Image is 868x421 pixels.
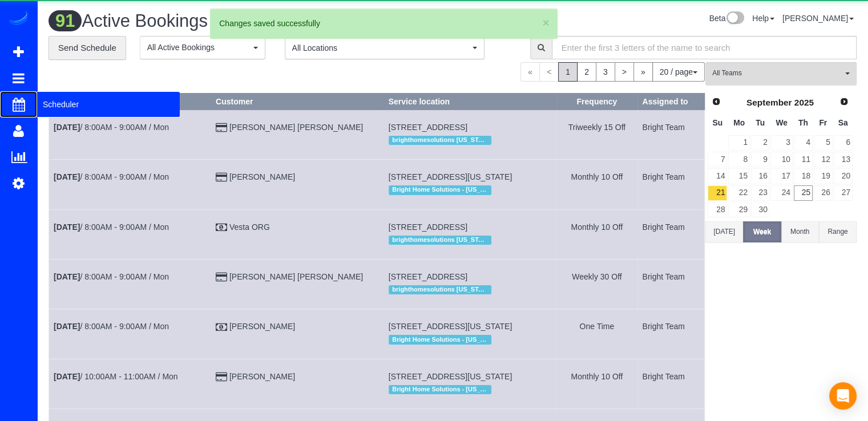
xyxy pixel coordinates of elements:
[389,183,552,197] div: Location
[834,152,853,167] a: 13
[705,62,857,80] ol: All Teams
[389,222,467,232] span: [STREET_ADDRESS]
[728,152,749,167] a: 8
[211,160,384,209] td: Customer
[712,118,722,127] span: Sunday
[229,222,270,232] a: Vesta ORG
[725,11,744,26] img: New interface
[389,123,467,132] span: [STREET_ADDRESS]
[751,202,770,217] a: 30
[752,14,774,23] a: Help
[637,259,705,309] td: Assigned to
[389,272,467,281] span: [STREET_ADDRESS]
[794,98,814,107] span: 2025
[834,168,853,184] a: 20
[712,68,842,78] span: All Teams
[389,236,491,245] span: brighthomesolutions [US_STATE]
[211,309,384,359] td: Customer
[285,36,485,59] button: All Locations
[383,259,556,309] td: Service location
[229,123,363,132] a: [PERSON_NAME] [PERSON_NAME]
[389,172,512,181] span: [STREET_ADDRESS][US_STATE]
[705,62,857,86] button: All Teams
[54,272,80,281] b: [DATE]
[794,185,813,201] a: 25
[383,110,556,159] td: Service location
[556,160,637,209] td: Frequency
[838,118,848,127] span: Saturday
[542,17,549,29] button: ×
[556,209,637,259] td: Frequency
[49,36,126,60] a: Send Schedule
[770,135,792,151] a: 3
[54,322,80,331] b: [DATE]
[770,152,792,167] a: 10
[54,322,169,331] a: [DATE]/ 8:00AM - 9:00AM / Mon
[782,14,854,23] a: [PERSON_NAME]
[54,222,169,232] a: [DATE]/ 8:00AM - 9:00AM / Mon
[49,209,211,259] td: Schedule date
[383,359,556,408] td: Service location
[556,110,637,159] td: Frequency
[54,123,169,132] a: [DATE]/ 8:00AM - 9:00AM / Mon
[49,309,211,359] td: Schedule date
[746,98,792,107] span: September
[54,172,80,181] b: [DATE]
[49,359,211,408] td: Schedule date
[770,168,792,184] a: 17
[211,209,384,259] td: Customer
[733,118,745,127] span: Monday
[633,62,653,82] a: »
[839,97,849,106] span: Next
[54,272,169,281] a: [DATE]/ 8:00AM - 9:00AM / Mon
[389,282,552,297] div: Location
[577,62,596,82] a: 2
[216,124,227,132] i: Credit Card Payment
[751,135,770,151] a: 2
[708,152,727,167] a: 7
[829,382,857,410] div: Open Intercom Messenger
[794,152,813,167] a: 11
[556,309,637,359] td: Frequency
[814,168,833,184] a: 19
[637,309,705,359] td: Assigned to
[49,259,211,309] td: Schedule date
[389,285,491,294] span: brighthomesolutions [US_STATE]
[819,221,857,242] button: Range
[834,135,853,151] a: 6
[709,14,744,23] a: Beta
[211,359,384,408] td: Customer
[781,221,819,242] button: Month
[54,123,80,132] b: [DATE]
[708,94,724,110] a: Prev
[216,224,227,232] i: Check Payment
[637,93,705,110] th: Assigned to
[708,202,727,217] a: 28
[556,93,637,110] th: Frequency
[383,93,556,110] th: Service location
[389,382,552,397] div: Location
[819,118,827,127] span: Friday
[751,168,770,184] a: 16
[389,385,491,394] span: Bright Home Solutions - [US_STATE][GEOGRAPHIC_DATA]
[216,373,227,381] i: Credit Card Payment
[705,221,743,242] button: [DATE]
[389,332,552,347] div: Location
[637,160,705,209] td: Assigned to
[383,309,556,359] td: Service location
[751,185,770,201] a: 23
[556,359,637,408] td: Frequency
[728,185,749,201] a: 22
[211,259,384,309] td: Customer
[54,372,80,381] b: [DATE]
[229,172,295,181] a: [PERSON_NAME]
[794,168,813,184] a: 18
[389,233,552,248] div: Location
[49,11,444,31] h1: Active Bookings
[216,173,227,181] i: Credit Card Payment
[211,110,384,159] td: Customer
[556,259,637,309] td: Frequency
[708,168,727,184] a: 14
[756,118,765,127] span: Tuesday
[389,335,491,344] span: Bright Home Solutions - [US_STATE][GEOGRAPHIC_DATA]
